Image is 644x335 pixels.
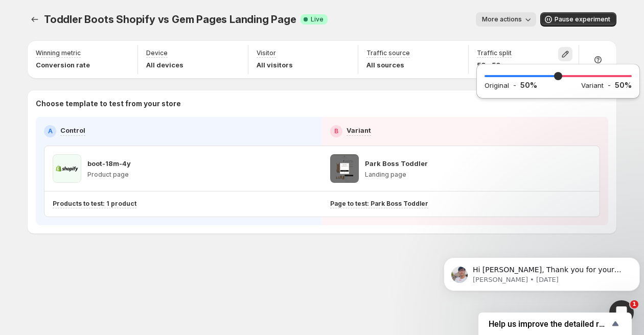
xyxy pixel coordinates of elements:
[53,200,136,208] p: Products to test: 1 product
[36,49,81,57] p: Winning metric
[311,15,324,23] span: Live
[60,125,85,135] p: Control
[482,15,522,23] span: More actions
[146,60,183,70] p: All devices
[485,80,581,90] div: -
[44,13,296,26] span: Toddler Boots Shopify vs Gem Pages Landing Page
[48,127,53,135] h2: A
[489,318,622,330] button: Show survey - Help us improve the detailed report for A/B campaigns
[630,300,638,308] span: 1
[609,300,634,325] iframe: Intercom live chat
[581,80,604,90] h2: Variant
[555,15,610,23] span: Pause experiment
[257,49,276,57] p: Visitor
[36,99,608,109] p: Choose template to test from your store
[615,80,632,90] p: 50 %
[334,127,338,135] h2: B
[485,80,509,90] h2: Original
[28,12,42,27] button: Experiments
[581,80,632,90] div: -
[347,125,371,135] p: Variant
[489,319,609,329] span: Help us improve the detailed report for A/B campaigns
[53,154,81,183] img: boot-18m-4y
[330,154,359,183] img: Park Boss Toddler
[87,171,131,179] p: Product page
[87,158,131,169] p: boot-18m-4y
[540,12,616,27] button: Pause experiment
[440,236,644,307] iframe: Intercom notifications message
[476,12,536,27] button: More actions
[477,49,512,57] p: Traffic split
[365,171,428,179] p: Landing page
[330,200,428,208] p: Page to test: Park Boss Toddler
[366,49,410,57] p: Traffic source
[36,60,90,70] p: Conversion rate
[365,158,428,169] p: Park Boss Toddler
[477,60,512,70] p: 50 - 50
[366,60,410,70] p: All sources
[520,80,537,90] p: 50 %
[257,60,293,70] p: All visitors
[146,49,168,57] p: Device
